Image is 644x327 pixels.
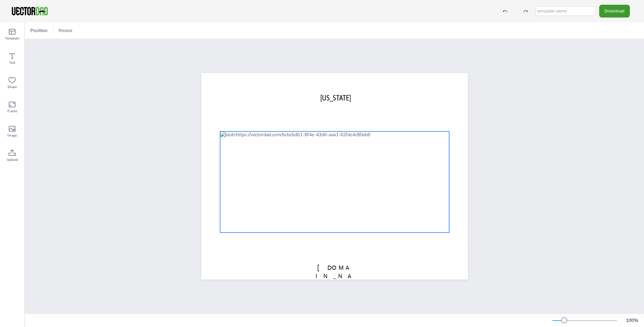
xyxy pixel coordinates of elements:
span: Image [7,133,17,138]
button: Resize [56,25,75,36]
span: Template [5,36,19,41]
span: Frame [7,109,17,114]
button: Download [599,5,630,17]
span: Upload [7,157,18,162]
span: [US_STATE] [320,93,351,102]
img: VectorDad-1.png [11,6,49,16]
span: Shape [7,84,17,90]
span: [DOMAIN_NAME] [316,264,353,288]
input: template name [536,6,596,16]
span: Text [9,60,15,65]
span: Position [29,27,49,34]
div: 100 % [624,317,640,324]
